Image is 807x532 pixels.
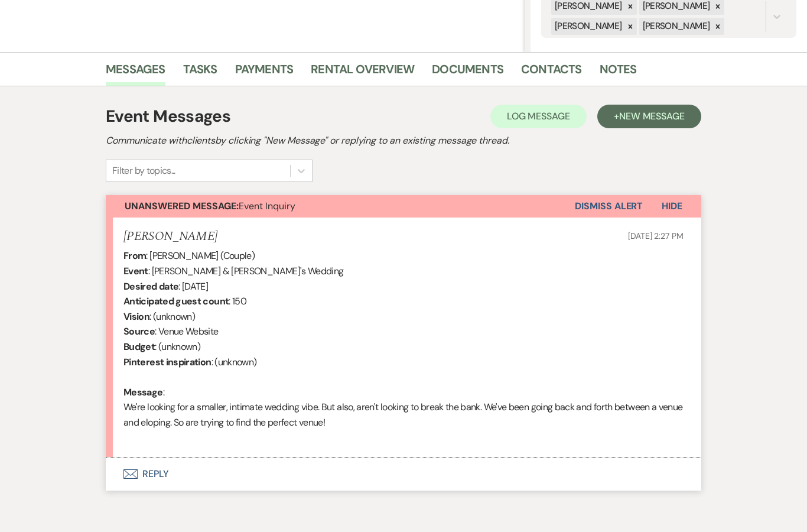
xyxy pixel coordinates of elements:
[125,200,239,212] strong: Unanswered Message:
[106,60,165,86] a: Messages
[125,200,295,212] span: Event Inquiry
[432,60,503,86] a: Documents
[507,110,570,122] span: Log Message
[639,18,712,35] div: [PERSON_NAME]
[123,310,149,323] b: Vision
[628,231,684,241] span: [DATE] 2:27 PM
[311,60,414,86] a: Rental Overview
[106,458,701,491] button: Reply
[600,60,637,86] a: Notes
[123,386,163,398] b: Message
[123,265,148,277] b: Event
[123,356,211,368] b: Pinterest inspiration
[123,340,155,353] b: Budget
[106,134,701,148] h2: Communicate with clients by clicking "New Message" or replying to an existing message thread.
[183,60,217,86] a: Tasks
[123,249,146,262] b: From
[106,104,230,129] h1: Event Messages
[112,164,175,178] div: Filter by topics...
[123,229,217,244] h5: [PERSON_NAME]
[597,105,701,128] button: +New Message
[643,195,701,218] button: Hide
[662,200,682,212] span: Hide
[619,110,685,122] span: New Message
[123,295,229,307] b: Anticipated guest count
[123,280,178,293] b: Desired date
[123,325,155,338] b: Source
[521,60,582,86] a: Contacts
[575,195,643,218] button: Dismiss Alert
[106,195,575,218] button: Unanswered Message:Event Inquiry
[551,18,624,35] div: [PERSON_NAME]
[235,60,294,86] a: Payments
[123,248,684,445] div: : [PERSON_NAME] (Couple) : [PERSON_NAME] & [PERSON_NAME]'s Wedding : [DATE] : 150 : (unknown) : V...
[490,105,587,128] button: Log Message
